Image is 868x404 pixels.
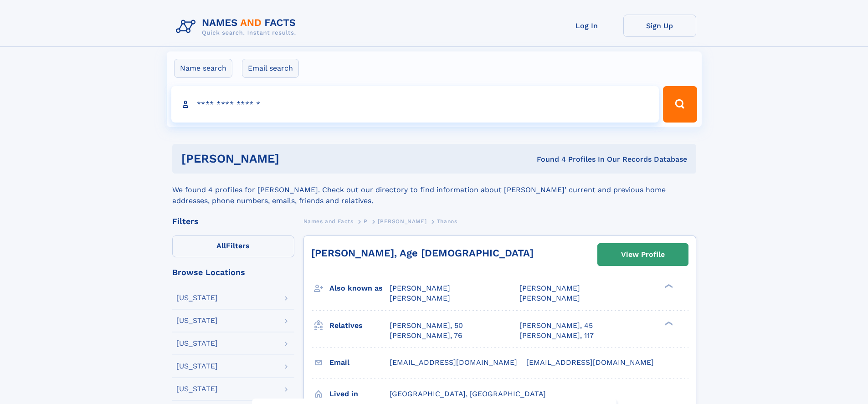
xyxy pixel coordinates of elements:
[176,385,218,393] div: [US_STATE]
[519,331,594,341] a: [PERSON_NAME], 117
[378,215,426,227] a: [PERSON_NAME]
[181,153,408,164] h1: [PERSON_NAME]
[437,218,457,225] span: Thanos
[663,283,673,289] div: ❯
[390,321,463,331] a: [PERSON_NAME], 50
[621,244,665,265] div: View Profile
[176,317,218,324] div: [US_STATE]
[390,294,450,302] span: [PERSON_NAME]
[311,247,534,259] a: [PERSON_NAME], Age [DEMOGRAPHIC_DATA]
[303,215,354,227] a: Names and Facts
[242,59,299,78] label: Email search
[329,318,390,333] h3: Relatives
[172,268,294,276] div: Browse Locations
[172,235,294,257] label: Filters
[550,15,623,37] a: Log In
[663,320,673,326] div: ❯
[329,281,390,296] h3: Also known as
[378,218,426,225] span: [PERSON_NAME]
[176,340,218,347] div: [US_STATE]
[329,355,390,370] h3: Email
[663,86,697,123] button: Search Button
[519,294,580,302] span: [PERSON_NAME]
[174,59,232,78] label: Name search
[390,284,450,292] span: [PERSON_NAME]
[526,358,654,367] span: [EMAIL_ADDRESS][DOMAIN_NAME]
[176,363,218,370] div: [US_STATE]
[329,386,390,402] h3: Lived in
[364,218,368,225] span: P
[172,174,696,206] div: We found 4 profiles for [PERSON_NAME]. Check out our directory to find information about [PERSON_...
[623,15,696,37] a: Sign Up
[519,321,593,331] a: [PERSON_NAME], 45
[172,217,294,225] div: Filters
[519,284,580,292] span: [PERSON_NAME]
[390,358,517,367] span: [EMAIL_ADDRESS][DOMAIN_NAME]
[364,215,368,227] a: P
[176,294,218,302] div: [US_STATE]
[598,244,688,266] a: View Profile
[390,389,546,398] span: [GEOGRAPHIC_DATA], [GEOGRAPHIC_DATA]
[216,241,226,250] span: All
[171,86,659,123] input: search input
[172,15,303,39] img: Logo Names and Facts
[408,154,687,164] div: Found 4 Profiles In Our Records Database
[390,331,462,341] a: [PERSON_NAME], 76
